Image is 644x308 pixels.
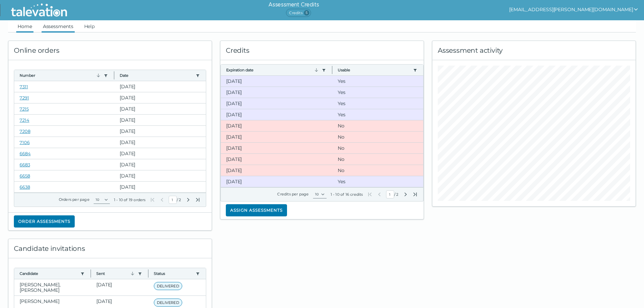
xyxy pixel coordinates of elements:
[20,271,78,276] button: Candidate
[226,204,287,216] button: Assign assessments
[150,197,155,203] button: First Page
[221,76,332,87] clr-dg-cell: [DATE]
[304,10,309,16] span: 5
[20,106,29,112] a: 7215
[332,143,423,153] clr-dg-cell: No
[8,239,212,258] div: Candidate invitations
[221,143,332,153] clr-dg-cell: [DATE]
[277,192,309,196] label: Credits per page
[114,137,206,148] clr-dg-cell: [DATE]
[150,196,200,204] div: /
[114,159,206,170] clr-dg-cell: [DATE]
[367,192,373,197] button: First Page
[16,20,33,32] a: Home
[403,192,408,197] button: Next Page
[221,120,332,131] clr-dg-cell: [DATE]
[221,109,332,120] clr-dg-cell: [DATE]
[330,63,334,77] button: Column resize handle
[20,117,29,123] a: 7214
[332,76,423,87] clr-dg-cell: Yes
[154,271,193,276] button: Status
[332,109,423,120] clr-dg-cell: Yes
[331,192,363,197] div: 1 - 10 of 16 credits
[114,148,206,159] clr-dg-cell: [DATE]
[20,140,30,145] a: 7106
[386,190,394,198] input: Current Page
[195,197,200,203] button: Last Page
[91,279,148,295] clr-dg-cell: [DATE]
[396,192,399,197] span: Total Pages
[114,81,206,92] clr-dg-cell: [DATE]
[432,41,636,60] div: Assessment activity
[509,5,639,14] button: show user actions
[268,1,319,9] h6: Assessment Credits
[221,165,332,176] clr-dg-cell: [DATE]
[59,197,90,202] label: Orders per page
[114,182,206,192] clr-dg-cell: [DATE]
[169,196,177,204] input: Current Page
[20,73,101,78] button: Number
[412,192,418,197] button: Last Page
[114,197,146,203] div: 1 - 10 of 19 orders
[114,126,206,137] clr-dg-cell: [DATE]
[286,9,311,17] span: Credits
[96,271,135,276] button: Sent
[332,98,423,109] clr-dg-cell: Yes
[20,151,31,156] a: 6684
[226,67,319,73] button: Expiration date
[14,215,75,228] button: Order assessments
[146,266,150,281] button: Column resize handle
[220,41,424,60] div: Credits
[42,20,75,32] a: Assessments
[114,103,206,114] clr-dg-cell: [DATE]
[221,154,332,165] clr-dg-cell: [DATE]
[20,184,30,190] a: 6638
[221,132,332,142] clr-dg-cell: [DATE]
[186,197,191,203] button: Next Page
[20,95,29,100] a: 7291
[20,84,28,89] a: 7311
[377,192,382,197] button: Previous Page
[20,162,30,167] a: 6683
[120,73,193,78] button: Date
[89,266,93,281] button: Column resize handle
[332,165,423,176] clr-dg-cell: No
[367,190,418,198] div: /
[159,197,165,203] button: Previous Page
[8,2,70,19] img: Talevation_Logo_Transparent_white.png
[332,120,423,131] clr-dg-cell: No
[154,299,182,307] span: DELIVERED
[112,68,116,82] button: Column resize handle
[221,176,332,187] clr-dg-cell: [DATE]
[221,98,332,109] clr-dg-cell: [DATE]
[114,92,206,103] clr-dg-cell: [DATE]
[20,173,30,179] a: 6658
[8,41,212,60] div: Online orders
[154,282,182,290] span: DELIVERED
[20,128,30,134] a: 7208
[178,197,182,203] span: Total Pages
[332,132,423,142] clr-dg-cell: No
[14,279,91,295] clr-dg-cell: [PERSON_NAME], [PERSON_NAME]
[338,67,410,73] button: Usable
[332,154,423,165] clr-dg-cell: No
[332,87,423,98] clr-dg-cell: Yes
[221,87,332,98] clr-dg-cell: [DATE]
[83,20,96,32] a: Help
[114,170,206,181] clr-dg-cell: [DATE]
[332,176,423,187] clr-dg-cell: Yes
[114,115,206,125] clr-dg-cell: [DATE]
